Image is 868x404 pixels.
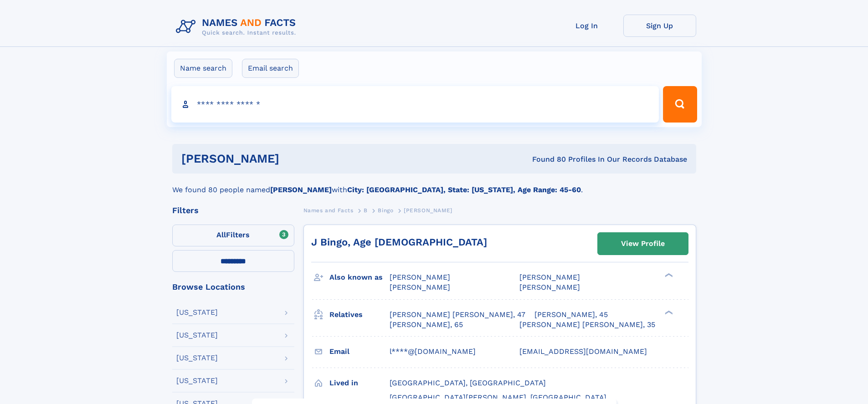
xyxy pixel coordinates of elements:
img: Logo Names and Facts [172,15,303,39]
div: [US_STATE] [176,354,218,362]
span: B [364,207,368,214]
span: [PERSON_NAME] [390,273,450,281]
span: [PERSON_NAME] [519,283,580,291]
h3: Also known as [329,270,390,285]
b: [PERSON_NAME] [270,185,332,194]
input: search input [171,86,659,123]
div: Found 80 Profiles In Our Records Database [406,154,687,164]
div: ❯ [663,272,673,278]
span: [GEOGRAPHIC_DATA], [GEOGRAPHIC_DATA] [390,378,546,387]
div: Filters [172,206,294,215]
div: View Profile [621,233,665,254]
span: [PERSON_NAME] [404,207,452,214]
b: City: [GEOGRAPHIC_DATA], State: [US_STATE], Age Range: 45-60 [347,185,581,194]
a: Log In [550,15,623,37]
span: All [216,230,226,239]
a: J Bingo, Age [DEMOGRAPHIC_DATA] [311,236,487,248]
button: Search Button [663,86,697,123]
a: Bingo [378,205,393,216]
span: [PERSON_NAME] [519,273,580,281]
div: [US_STATE] [176,377,218,384]
div: ❯ [663,309,673,315]
a: [PERSON_NAME] [PERSON_NAME], 47 [390,310,525,320]
a: View Profile [598,233,688,255]
h3: Relatives [329,307,390,322]
a: B [364,205,368,216]
div: [US_STATE] [176,332,218,339]
div: [US_STATE] [176,309,218,316]
h1: [PERSON_NAME] [181,153,406,164]
h3: Lived in [329,375,390,391]
label: Filters [172,225,294,246]
a: Names and Facts [303,205,354,216]
label: Email search [242,59,299,78]
a: [PERSON_NAME] [PERSON_NAME], 35 [519,320,655,330]
a: [PERSON_NAME], 45 [534,310,608,320]
div: We found 80 people named with . [172,174,696,195]
span: [GEOGRAPHIC_DATA][PERSON_NAME], [GEOGRAPHIC_DATA] [390,393,606,402]
label: Name search [174,59,232,78]
h3: Email [329,344,390,359]
a: Sign Up [623,15,696,37]
div: Browse Locations [172,283,294,291]
span: Bingo [378,207,393,214]
span: [PERSON_NAME] [390,283,450,291]
span: [EMAIL_ADDRESS][DOMAIN_NAME] [519,347,647,356]
a: [PERSON_NAME], 65 [390,320,463,330]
